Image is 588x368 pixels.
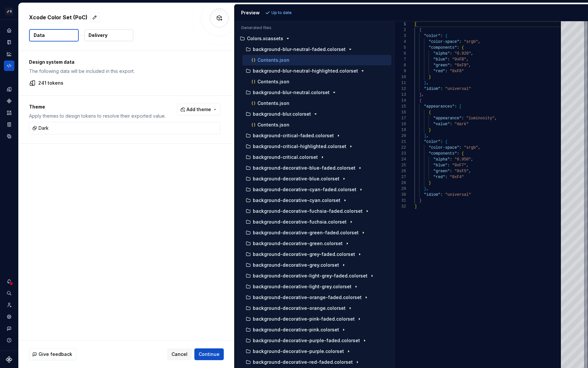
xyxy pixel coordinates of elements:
[424,140,440,144] span: "color"
[240,132,391,139] button: background-critical-faded.colorset
[84,29,133,41] button: Delivery
[242,100,391,107] button: Contents.json
[29,13,88,21] p: Xcode Color Set (PoC)
[240,261,391,269] button: background-decorative-grey.colorset
[424,104,455,109] span: "appearances"
[440,34,443,38] span: :
[394,62,406,68] div: 8
[253,111,311,117] p: background-blur.colorset
[240,251,391,258] button: background-decorative-grey-faded.colorset
[240,110,391,118] button: background-blur.colorset
[429,151,457,156] span: "components"
[429,75,431,79] span: }
[426,81,429,85] span: ,
[455,157,471,162] span: "0.950"
[242,78,391,85] button: Contents.json
[167,348,192,360] button: Cancel
[455,63,469,68] span: "0xF9"
[440,87,443,91] span: :
[394,74,406,80] div: 10
[4,25,14,36] a: Home
[1,4,17,18] button: 🚀S
[4,108,14,118] a: Assets
[240,240,391,247] button: background-decorative-green.colorset
[253,327,339,332] p: background-decorative-pink.colorset
[29,29,79,42] button: Data
[194,348,224,360] button: Continue
[4,131,14,142] a: Data sources
[394,186,406,192] div: 29
[240,143,391,150] button: background-critical-highlighted.colorset
[257,101,289,106] p: Contents.json
[459,40,462,44] span: :
[394,192,406,198] div: 30
[240,208,391,215] button: background-decorative-fuchsia-faded.colorset
[433,57,448,62] span: "blue"
[4,323,14,334] button: Contact support
[469,63,471,68] span: ,
[253,230,359,235] p: background-decorative-green-faded.colorset
[240,283,391,290] button: background-decorative-light-grey.colorset
[240,348,391,355] button: background-decorative-purple.colorset
[495,116,497,121] span: ,
[394,115,406,121] div: 17
[4,119,14,130] a: Storybook stories
[171,351,188,358] span: Cancel
[4,60,14,71] a: Code automation
[433,169,450,174] span: "green"
[394,86,406,92] div: 12
[394,121,406,127] div: 18
[424,192,440,197] span: "idiom"
[415,22,417,26] span: [
[253,360,353,365] p: background-decorative-red-faded.colorset
[452,163,466,168] span: "0xF7"
[253,176,339,181] p: background-decorative-blue.colorset
[394,168,406,174] div: 26
[469,169,471,174] span: ,
[455,169,469,174] span: "0xF5"
[253,338,360,343] p: background-decorative-purple-faded.colorset
[257,58,289,63] p: Contents.json
[394,204,406,209] div: 32
[424,87,440,91] span: "idiom"
[394,180,406,186] div: 28
[433,63,450,68] span: "green"
[4,311,14,322] a: Settings
[4,96,14,106] a: Components
[452,57,466,62] span: "0xFB"
[241,25,387,30] p: Generated files
[422,92,424,97] span: ,
[4,288,14,298] button: Search ⌘K
[4,84,14,94] div: Design tokens
[424,81,426,85] span: }
[433,51,450,56] span: "alpha"
[253,349,344,354] p: background-decorative-purple.colorset
[240,186,391,193] button: background-decorative-cyan-faded.colorset
[419,92,421,97] span: }
[4,49,14,59] a: Analytics
[450,69,464,74] span: "0xF8"
[429,45,457,50] span: "components"
[237,35,391,42] button: Colors.xcassets
[455,104,457,109] span: :
[253,198,340,203] p: background-decorative-cyan.colorset
[445,34,448,38] span: {
[29,68,220,75] p: The following data will be included in this export.
[394,198,406,204] div: 31
[471,51,473,56] span: ,
[394,109,406,115] div: 16
[253,316,355,322] p: background-decorative-pink-faded.colorset
[394,162,406,168] div: 25
[459,145,462,150] span: :
[271,10,292,15] p: Up to date
[466,163,469,168] span: ,
[394,39,406,45] div: 4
